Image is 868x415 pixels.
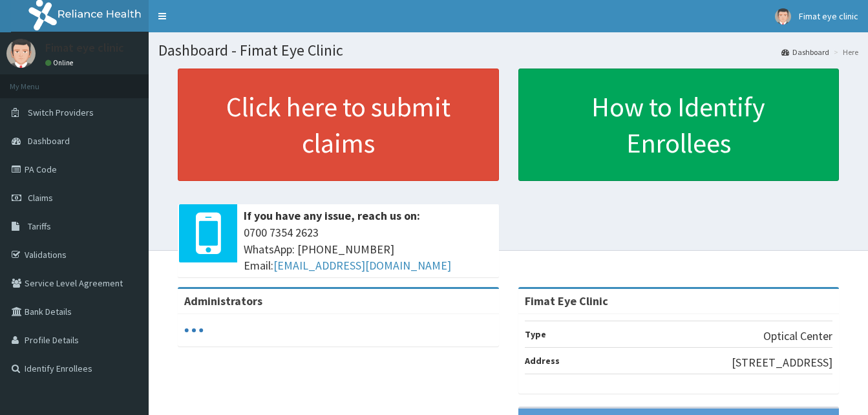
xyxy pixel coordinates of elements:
[184,321,204,340] svg: audio-loading
[6,39,36,68] img: User Image
[45,58,76,67] a: Online
[799,10,858,22] span: Fimat eye clinic
[158,42,858,59] h1: Dashboard - Fimat Eye Clinic
[525,293,608,308] strong: Fimat Eye Clinic
[732,354,832,371] p: [STREET_ADDRESS]
[28,135,70,147] span: Dashboard
[28,220,51,232] span: Tariffs
[45,42,124,54] p: Fimat eye clinic
[28,107,94,118] span: Switch Providers
[525,355,560,367] b: Address
[525,328,546,340] b: Type
[178,69,499,181] a: Click here to submit claims
[244,224,492,274] span: 0700 7354 2623 WhatsApp: [PHONE_NUMBER] Email:
[28,192,53,204] span: Claims
[831,47,858,58] li: Here
[775,8,791,25] img: User Image
[273,258,451,273] a: [EMAIL_ADDRESS][DOMAIN_NAME]
[244,208,420,223] b: If you have any issue, reach us on:
[518,69,840,181] a: How to Identify Enrollees
[781,47,829,58] a: Dashboard
[763,328,832,345] p: Optical Center
[184,293,262,308] b: Administrators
